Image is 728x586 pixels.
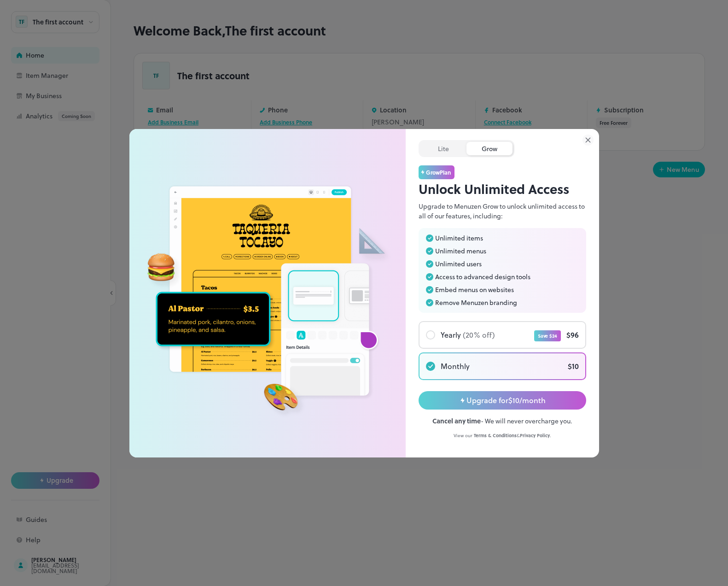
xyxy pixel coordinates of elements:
a: Privacy Policy [520,432,550,439]
p: Upgrade to Menuzen Grow to unlock unlimited access to all of our features, including: [419,201,586,221]
span: Grow Plan [426,168,451,176]
span: Yearly [441,331,495,339]
p: View our & . [419,432,586,439]
div: $ 96 [495,331,579,339]
span: Remove Menuzen branding [435,299,517,306]
div: $ 10 [470,363,579,370]
span: Unlimited users [435,261,482,267]
span: Upgrade for $10/month [466,395,546,406]
span: (20% off) [463,329,495,340]
span: Cancel any time [432,416,481,426]
span: Unlimited items [435,235,483,241]
p: Unlock Unlimited Access [419,179,586,199]
a: Terms & Conditions [474,432,517,439]
span: Unlimited menus [435,248,486,254]
span: Save $ 24 [534,330,560,341]
div: Grow [466,142,513,155]
img: plan-09fc0da6.png [129,137,406,449]
span: Access to advanced design tools [435,274,530,280]
span: Monthly [441,363,470,370]
div: Lite [420,142,466,155]
button: Upgrade for$10/month [419,391,586,410]
span: Embed menus on websites [435,287,514,293]
div: - We will never overcharge you. [419,416,586,426]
